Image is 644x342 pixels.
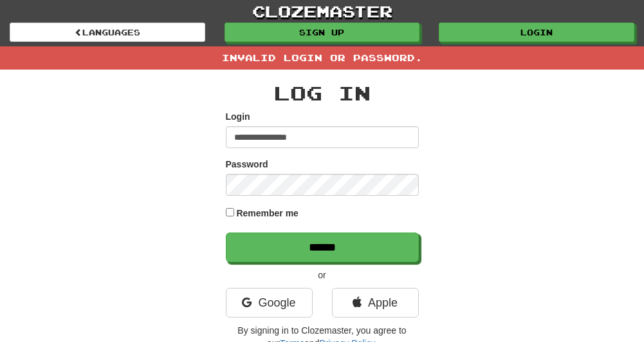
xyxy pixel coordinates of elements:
[226,269,419,281] p: or
[226,82,419,104] h2: Log In
[225,23,420,42] a: Sign up
[332,288,419,318] a: Apple
[226,288,313,318] a: Google
[226,110,250,123] label: Login
[439,23,634,42] a: Login
[226,158,268,171] label: Password
[236,207,299,220] label: Remember me
[10,23,205,42] a: Languages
